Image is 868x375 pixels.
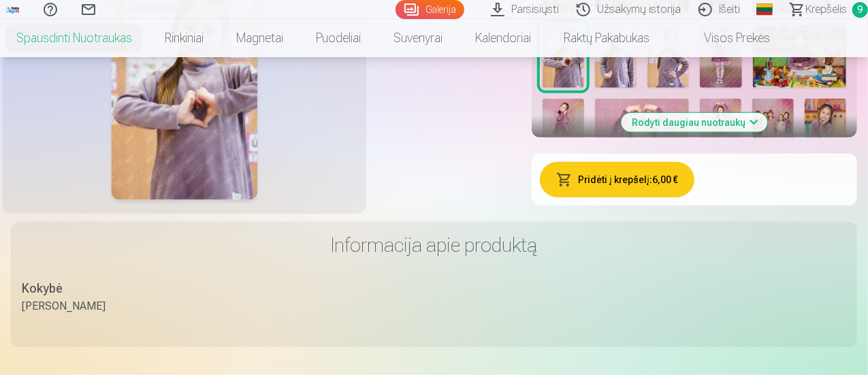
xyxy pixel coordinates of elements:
[666,19,786,57] a: Visos prekės
[547,19,666,57] a: Raktų pakabukas
[300,19,377,57] a: Puodeliai
[5,5,20,14] img: /fa5
[148,19,220,57] a: Rinkiniai
[852,2,868,18] span: 9
[622,113,768,132] button: Rodyti daugiau nuotraukų
[459,19,547,57] a: Kalendoriai
[805,1,847,18] span: Krepšelis
[220,19,300,57] a: Magnetai
[377,19,459,57] a: Suvenyrai
[22,298,106,314] div: [PERSON_NAME]
[22,233,846,257] h3: Informacija apie produktą
[540,162,694,197] button: Pridėti į krepšelį:6,00 €
[22,279,106,298] div: Kokybė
